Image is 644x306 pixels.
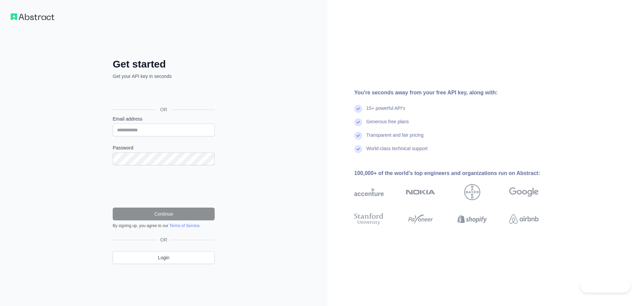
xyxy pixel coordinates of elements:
img: bayer [464,184,480,200]
img: nokia [406,184,435,200]
img: shopify [458,212,487,226]
p: Get your API key in seconds [113,73,215,80]
a: Login [113,251,215,264]
img: Workflow [11,13,54,20]
img: check mark [354,132,362,140]
img: check mark [354,118,362,126]
label: Password [113,144,215,151]
div: World-class technical support [366,145,428,159]
img: stanford university [354,212,384,226]
img: accenture [354,184,384,200]
img: google [509,184,539,200]
span: OR [155,106,173,113]
div: You're seconds away from your free API key, along with: [354,89,560,97]
div: Transparent and fair pricing [366,132,424,145]
img: airbnb [509,212,539,226]
iframe: Sign in with Google Button [109,87,217,102]
span: OR [158,236,170,243]
img: payoneer [406,212,435,226]
div: 15+ powerful API's [366,105,405,118]
h2: Get started [113,58,215,70]
img: check mark [354,105,362,113]
div: Generous free plans [366,118,409,132]
label: Email address [113,116,215,122]
div: 100,000+ of the world's top engineers and organizations run on Abstract: [354,169,560,177]
iframe: reCAPTCHA [113,173,215,200]
iframe: Toggle Customer Support [580,278,631,293]
button: Continue [113,208,215,220]
div: By signing up, you agree to our . [113,223,215,228]
a: Terms of Service [169,223,199,228]
img: check mark [354,145,362,153]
